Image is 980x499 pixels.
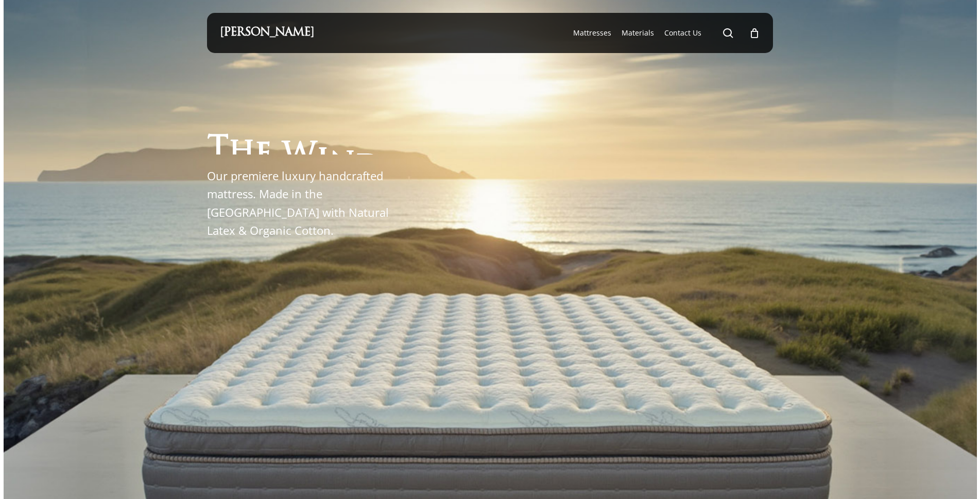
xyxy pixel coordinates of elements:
span: d [355,151,381,183]
a: [PERSON_NAME] [220,27,314,39]
span: W [282,142,317,173]
span: T [207,135,229,166]
nav: Main Menu [568,13,760,53]
span: i [317,145,329,176]
p: Our premiere luxury handcrafted mattress. Made in the [GEOGRAPHIC_DATA] with Natural Latex & Orga... [207,167,400,239]
a: Mattresses [573,28,611,38]
h1: The Windsor [207,123,444,154]
a: Materials [622,28,654,38]
a: Cart [749,27,760,39]
span: n [329,148,355,179]
span: h [229,137,255,168]
a: Contact Us [664,28,701,38]
span: e [255,139,272,170]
